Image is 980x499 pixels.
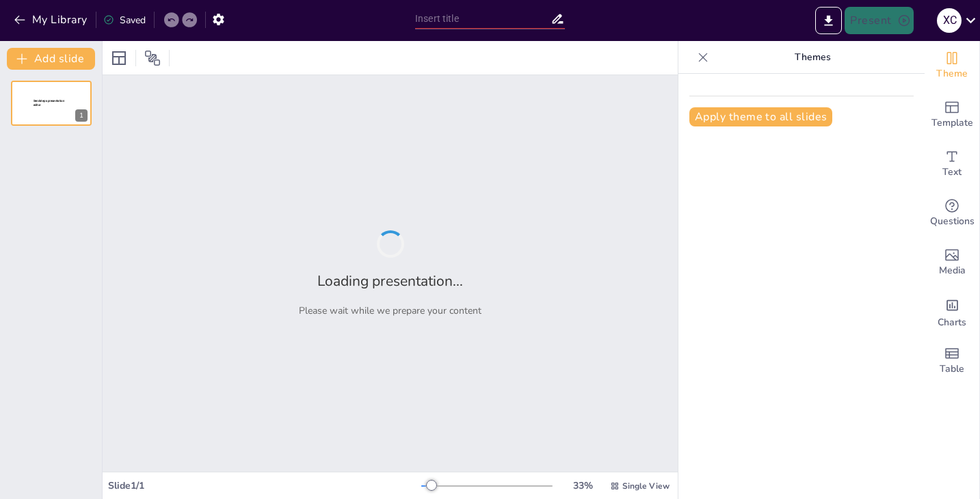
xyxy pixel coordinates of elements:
span: Questions [930,214,975,229]
span: Charts [938,315,966,330]
button: Add slide [7,48,95,70]
button: Present [845,7,913,34]
div: Add ready made slides [925,90,979,139]
p: Themes [714,41,911,74]
span: Text [942,165,962,180]
span: Sendsteps presentation editor [34,99,64,107]
div: Add a table [925,336,979,386]
div: Saved [103,14,146,27]
div: Change the overall theme [925,41,979,90]
button: X C [937,7,962,34]
span: Media [939,263,966,278]
h2: Loading presentation... [317,271,463,291]
div: 33 % [566,479,599,492]
div: Get real-time input from your audience [925,189,979,238]
div: Add text boxes [925,139,979,189]
span: Single View [622,481,670,491]
button: Export to PowerPoint [815,7,842,34]
div: Add charts and graphs [925,287,979,336]
button: My Library [10,9,93,31]
div: Layout [108,47,130,69]
span: Theme [936,66,968,81]
div: 1 [11,81,92,126]
div: 1 [75,109,88,122]
span: Position [144,50,161,66]
p: Please wait while we prepare your content [299,304,481,317]
span: Template [931,116,973,131]
input: Insert title [415,9,551,29]
div: Add images, graphics, shapes or video [925,238,979,287]
div: Slide 1 / 1 [108,479,421,492]
span: Table [940,362,964,377]
button: Apply theme to all slides [689,107,832,126]
div: X C [937,8,962,33]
